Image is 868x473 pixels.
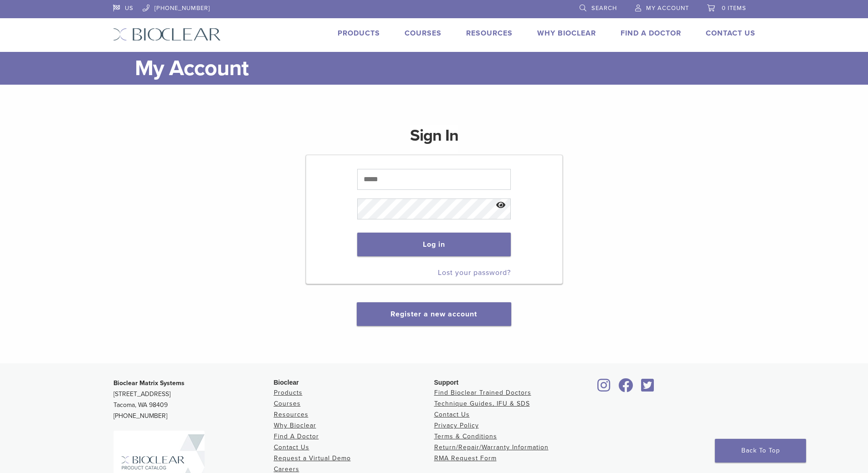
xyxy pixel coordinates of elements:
strong: Bioclear Matrix Systems [113,379,185,387]
a: Careers [274,465,299,473]
a: Return/Repair/Warranty Information [434,443,549,451]
a: RMA Request Form [434,454,497,462]
a: Find A Doctor [621,29,681,38]
a: Request a Virtual Demo [274,454,351,462]
img: Bioclear [113,28,221,41]
h1: Sign In [410,125,458,154]
a: Resources [466,29,513,38]
p: [STREET_ADDRESS] Tacoma, WA 98409 [PHONE_NUMBER] [113,378,274,422]
a: Lost your password? [438,268,511,277]
h1: My Account [135,52,755,85]
a: Bioclear [616,384,637,393]
a: Products [338,29,380,38]
span: 0 items [722,5,746,12]
button: Log in [357,233,511,256]
a: Technique Guides, IFU & SDS [434,400,530,407]
a: Register a new account [390,310,477,319]
a: Courses [405,29,442,38]
a: Why Bioclear [274,422,316,429]
a: Find Bioclear Trained Doctors [434,389,531,397]
span: Search [591,5,617,12]
button: Show password [491,194,511,217]
a: Back To Top [715,439,806,463]
a: Products [274,389,303,397]
a: Privacy Policy [434,422,479,429]
button: Register a new account [357,302,511,326]
span: My Account [646,5,689,12]
a: Why Bioclear [537,29,596,38]
a: Contact Us [274,443,309,451]
span: Support [434,379,459,386]
a: Contact Us [434,411,470,418]
a: Resources [274,411,308,418]
a: Find A Doctor [274,432,319,440]
a: Bioclear [595,384,614,393]
a: Courses [274,400,301,407]
a: Bioclear [638,384,657,393]
a: Contact Us [706,29,755,38]
span: Bioclear [274,379,299,386]
a: Terms & Conditions [434,432,497,440]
